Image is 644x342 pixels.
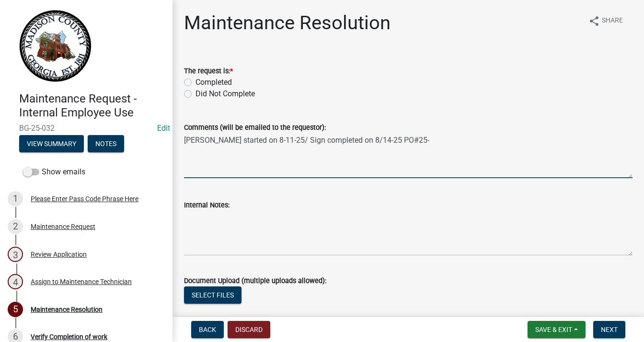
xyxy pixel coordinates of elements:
[19,140,84,148] wm-modal-confirm: Summary
[31,278,132,285] div: Assign to Maintenance Technician
[535,326,572,333] span: Save & Exit
[19,124,153,133] span: BG-25-032
[88,140,124,148] wm-modal-confirm: Notes
[184,202,230,209] label: Internal Notes:
[199,326,216,333] span: Back
[31,306,103,313] div: Maintenance Resolution
[184,278,326,285] label: Document Upload (multiple uploads allowed):
[88,135,124,152] button: Notes
[184,68,233,75] label: The request is:
[19,135,84,152] button: View Summary
[593,321,625,338] button: Next
[184,286,241,304] button: Select files
[184,11,391,34] h1: Maintenance Resolution
[19,10,92,82] img: Madison County, Georgia
[31,251,87,258] div: Review Application
[195,88,255,100] label: Did Not Complete
[31,223,95,230] div: Maintenance Request
[528,321,586,338] button: Save & Exit
[8,191,23,206] div: 1
[31,195,138,202] div: Please Enter Pass Code Phrase Here
[8,247,23,262] div: 3
[602,15,623,27] span: Share
[157,124,170,133] a: Edit
[601,326,618,333] span: Next
[195,77,232,88] label: Completed
[19,92,165,120] h4: Maintenance Request - Internal Employee Use
[588,15,600,27] i: share
[8,274,23,289] div: 4
[184,125,326,131] label: Comments (will be emailed to the requestor):
[23,166,85,178] label: Show emails
[228,321,270,338] button: Discard
[581,11,631,30] button: shareShare
[157,124,170,133] wm-modal-confirm: Edit Application Number
[8,302,23,317] div: 5
[8,219,23,234] div: 2
[191,321,224,338] button: Back
[31,333,107,340] div: Verify Completion of work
